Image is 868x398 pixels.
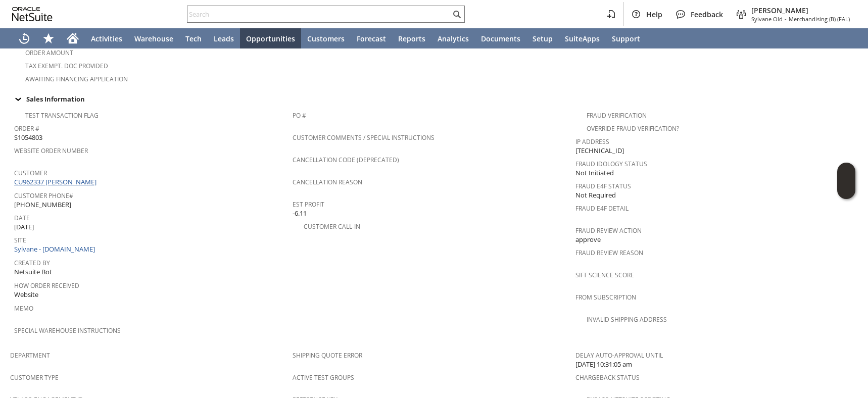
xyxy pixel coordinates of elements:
input: Search [187,8,451,20]
a: PO # [293,111,306,120]
a: Website Order Number [14,146,88,155]
div: Sales Information [10,92,854,106]
span: Netsuite Bot [14,267,52,277]
a: Customers [301,28,351,48]
span: Reports [398,34,425,43]
a: Customer Call-in [304,222,360,231]
span: Customers [307,34,345,43]
a: Active Test Groups [293,373,354,382]
span: Support [612,34,640,43]
a: Fraud E4F Detail [575,204,629,213]
a: Created By [14,259,50,267]
span: [PERSON_NAME] [751,6,850,15]
a: Cancellation Code (deprecated) [293,156,399,164]
span: S1054803 [14,133,42,142]
td: Sales Information [10,92,858,106]
a: Fraud Idology Status [575,160,647,168]
a: Cancellation Reason [293,178,362,186]
a: Tech [179,28,208,48]
a: Fraud Review Reason [575,248,643,257]
a: Delay Auto-Approval Until [575,351,663,360]
span: Analytics [438,34,469,43]
a: Memo [14,304,33,313]
a: Chargeback Status [575,373,640,382]
a: Customer Phone# [14,191,73,200]
a: Invalid Shipping Address [587,315,667,324]
a: Special Warehouse Instructions [14,326,121,335]
span: Merchandising (B) (FAL) [789,15,850,23]
a: Customer [14,169,47,177]
a: Customer Comments / Special Instructions [293,133,435,142]
a: Reports [392,28,431,48]
a: Home [61,28,85,48]
a: Customer Type [10,373,59,382]
a: Recent Records [12,28,36,48]
svg: Home [67,32,79,44]
a: Fraud E4F Status [575,182,631,190]
span: Not Initiated [575,168,614,178]
a: Activities [85,28,128,48]
span: Website [14,290,38,300]
span: approve [575,235,601,244]
a: Order # [14,124,39,133]
a: CU962337 [PERSON_NAME] [14,177,99,186]
a: Tax Exempt. Doc Provided [25,62,108,70]
span: Opportunities [246,34,295,43]
a: Sylvane - [DOMAIN_NAME] [14,244,98,254]
span: Tech [185,34,202,43]
a: Fraud Review Action [575,226,642,235]
a: Date [14,214,30,222]
span: - [785,15,787,23]
span: [DATE] [14,222,34,232]
span: Warehouse [134,34,173,43]
span: Documents [481,34,520,43]
span: Forecast [357,34,386,43]
a: Department [10,351,50,360]
a: From Subscription [575,293,636,302]
a: Site [14,236,26,244]
span: [PHONE_NUMBER] [14,200,71,210]
a: Fraud Verification [587,111,647,120]
a: Leads [208,28,240,48]
a: Sift Science Score [575,271,634,279]
svg: logo [12,7,53,21]
a: SuiteApps [559,28,606,48]
span: Not Required [575,190,616,200]
a: Shipping Quote Error [293,351,362,360]
a: Forecast [351,28,392,48]
a: Override Fraud Verification? [587,124,679,133]
a: Opportunities [240,28,301,48]
svg: Search [451,8,463,20]
span: -6.11 [293,209,307,218]
span: Leads [214,34,234,43]
span: Activities [91,34,122,43]
a: How Order Received [14,281,79,290]
a: Warehouse [128,28,179,48]
span: [DATE] 10:31:05 am [575,360,632,369]
a: Support [606,28,646,48]
svg: Shortcuts [42,32,55,44]
span: [TECHNICAL_ID] [575,146,624,156]
span: Oracle Guided Learning Widget. To move around, please hold and drag [837,181,855,200]
a: IP Address [575,137,609,146]
span: Help [646,10,662,19]
a: Setup [526,28,559,48]
span: Setup [533,34,553,43]
a: Test Transaction Flag [25,111,99,120]
a: Est Profit [293,200,324,209]
svg: Recent Records [18,32,30,44]
a: Documents [475,28,526,48]
span: Sylvane Old [751,15,783,23]
span: Feedback [691,10,723,19]
a: Order Amount [25,48,73,57]
span: SuiteApps [565,34,600,43]
a: Awaiting Financing Application [25,75,128,83]
div: Shortcuts [36,28,61,48]
iframe: Click here to launch Oracle Guided Learning Help Panel [837,163,855,199]
a: Analytics [431,28,475,48]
